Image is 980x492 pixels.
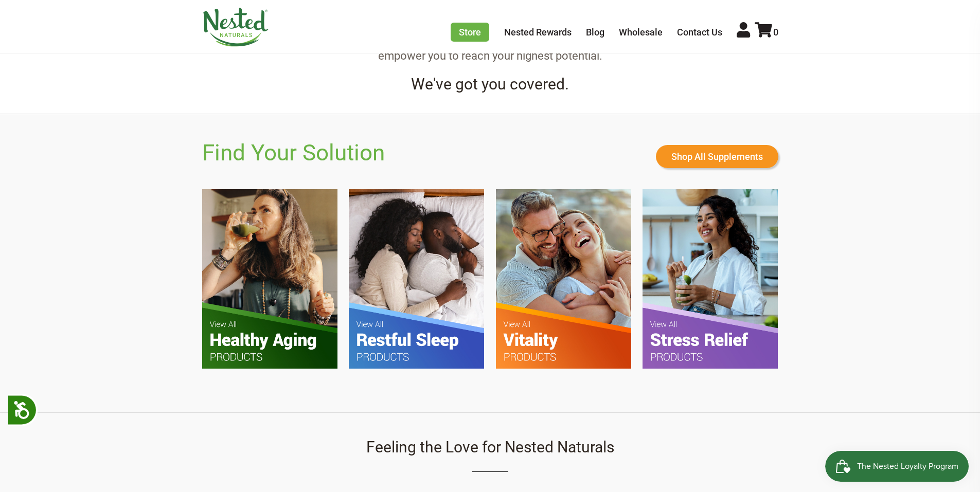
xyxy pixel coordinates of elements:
img: FYS-Restful-Sleep.jpg [349,189,484,369]
img: FYS-Healthy-Aging.jpg [202,189,337,369]
a: Wholesale [619,27,663,38]
iframe: Button to open loyalty program pop-up [825,451,970,482]
a: Contact Us [677,27,722,38]
a: Nested Rewards [504,27,572,38]
a: Shop All Supplements [656,145,778,168]
img: FYS-Vitality.jpg [496,189,631,369]
a: Blog [586,27,604,38]
img: FYS-Stess-Relief.jpg [643,189,778,369]
img: Nested Naturals [202,8,269,47]
a: 0 [755,27,778,38]
a: Store [451,23,489,42]
h2: Find Your Solution [202,140,385,166]
span: 0 [773,27,778,38]
h4: We've got you covered. [202,76,778,94]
